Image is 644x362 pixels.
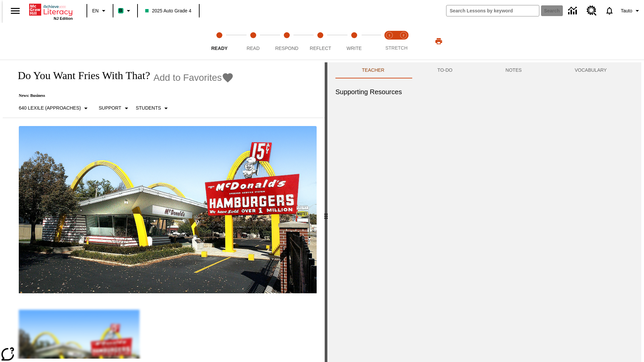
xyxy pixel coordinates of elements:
p: Students [136,105,161,112]
div: reading [3,62,325,359]
button: Select Student [133,102,173,114]
button: VOCABULARY [548,62,633,78]
button: Language: EN, Select a language [89,5,111,17]
p: 640 Lexile (Approaches) [19,105,81,112]
span: Read [247,46,260,51]
span: Write [346,46,362,51]
span: STRETCH [385,45,408,51]
div: Instructional Panel Tabs [335,62,633,78]
span: Tauto [621,7,632,14]
button: Select Lexile, 640 Lexile (Approaches) [16,102,93,114]
button: Respond step 3 of 5 [267,23,306,60]
a: Resource Center, Will open in new tab [583,2,601,20]
a: Data Center [564,2,583,20]
p: News: Business [11,93,234,98]
span: Add to Favorites [153,72,222,83]
span: Ready [211,46,228,51]
span: NJ Edition [54,16,73,20]
button: Teacher [335,62,411,78]
span: 2025 Auto Grade 4 [145,7,192,14]
button: Read step 2 of 5 [233,23,272,60]
button: Scaffolds, Support [96,102,133,114]
span: Reflect [310,46,331,51]
button: Print [428,35,449,47]
img: One of the first McDonald's stores, with the iconic red sign and golden arches. [19,126,317,294]
text: 1 [388,34,390,37]
a: Notifications [601,2,618,19]
button: Ready step 1 of 5 [200,23,239,60]
p: Support [99,105,121,112]
div: activity [327,62,641,362]
div: Home [29,2,73,20]
input: search field [446,5,539,16]
h1: Do You Want Fries With That? [11,69,150,82]
h6: Supporting Resources [335,86,633,97]
span: B [119,6,122,15]
button: Open side menu [5,1,25,21]
div: Press Enter or Spacebar and then press right and left arrow keys to move the slider [325,62,327,362]
button: Add to Favorites - Do You Want Fries With That? [153,72,234,83]
button: Reflect step 4 of 5 [301,23,340,60]
span: EN [92,7,99,14]
button: Write step 5 of 5 [335,23,374,60]
text: 2 [402,34,404,37]
button: Profile/Settings [618,5,644,17]
button: Stretch Read step 1 of 2 [380,23,399,60]
button: TO-DO [411,62,479,78]
button: Stretch Respond step 2 of 2 [394,23,413,60]
button: NOTES [479,62,548,78]
button: Boost Class color is mint green. Change class color [115,5,135,17]
span: Respond [275,46,298,51]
